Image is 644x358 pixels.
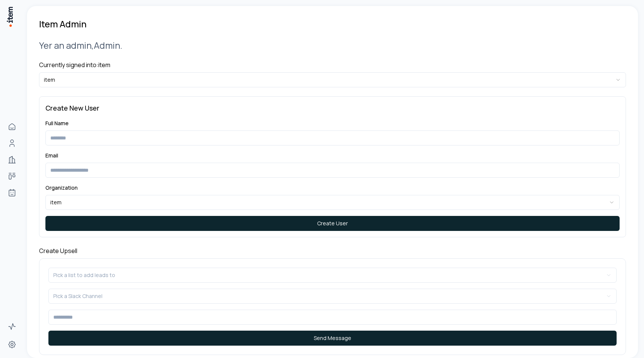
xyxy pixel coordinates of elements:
a: Companies [5,152,20,167]
h3: Create New User [45,103,620,113]
h4: Create Upsell [39,246,626,255]
h1: Item Admin [39,18,87,30]
button: Send Message [48,331,617,346]
h2: Yer an admin, Admin . [39,39,626,51]
label: Email [45,152,58,159]
a: Deals [5,169,20,184]
label: Organization [45,184,78,191]
a: Settings [5,337,20,352]
a: Home [5,119,20,134]
img: Item Brain Logo [6,6,14,27]
button: Create User [45,216,620,231]
a: Activity [5,319,20,334]
label: Full Name [45,120,69,127]
a: Agents [5,185,20,200]
a: People [5,136,20,151]
h4: Currently signed into: item [39,60,626,69]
